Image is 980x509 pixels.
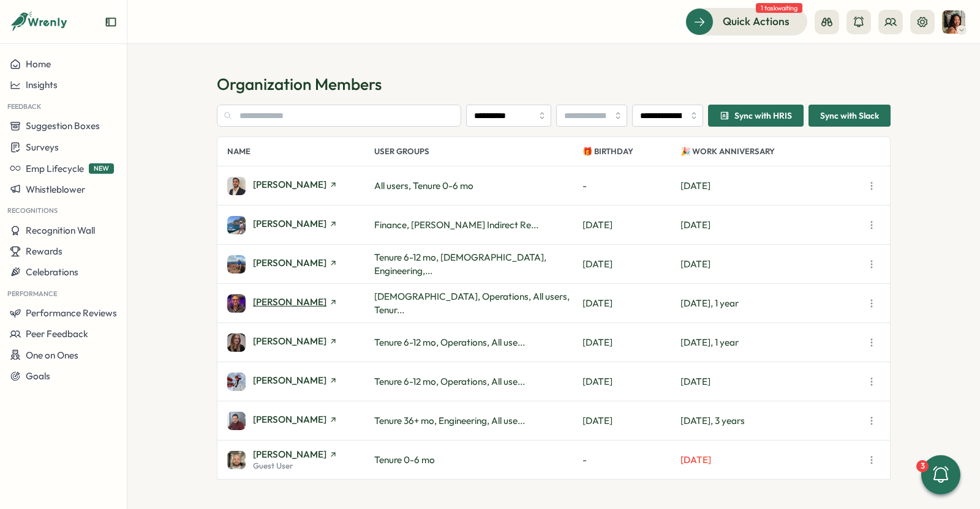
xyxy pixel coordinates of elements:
span: Tenure 36+ mo, Engineering, All use... [374,415,525,426]
button: Expand sidebar [105,16,117,28]
p: 🎁 Birthday [582,137,680,166]
span: Home [26,58,51,70]
p: [DATE] [680,453,863,467]
p: [DATE] [582,297,680,310]
img: Aleksey Hotyanovich [227,451,246,469]
span: [PERSON_NAME] [253,336,326,346]
span: Peer Feedback [26,328,88,340]
span: [PERSON_NAME] [253,180,326,189]
span: Tenure 6-12 mo, Operations, All use... [374,336,525,348]
a: Adrian Pearcey[PERSON_NAME] [227,294,374,313]
a: Alberto Roldan[PERSON_NAME] [227,412,374,430]
span: [PERSON_NAME] [253,376,326,385]
img: Adam Hojeij [227,177,246,195]
a: Adam Hojeij[PERSON_NAME] [227,177,374,195]
span: Whistleblower [26,184,85,195]
span: Quick Actions [723,13,790,29]
img: Alberto Roldan [227,412,246,430]
p: [DATE] [582,375,680,388]
img: Adam Ursell [227,216,246,234]
a: Alara Kivilcim[PERSON_NAME] [227,373,374,391]
img: Aimee Weston [227,333,246,352]
p: [DATE] [680,179,863,193]
span: [PERSON_NAME] [253,415,326,424]
span: Guest User [253,462,293,470]
span: [PERSON_NAME] [253,450,326,459]
span: All users, Tenure 0-6 mo [374,180,473,191]
p: [DATE] [582,414,680,428]
img: Viveca Riley [942,10,965,34]
p: [DATE], 1 year [680,297,863,310]
button: Sync with Slack [809,105,891,127]
span: Performance Reviews [26,307,117,319]
span: [PERSON_NAME] [253,297,326,307]
div: Guest User [227,451,246,469]
span: Suggestion Boxes [26,120,100,132]
img: Adrian Pearcey [227,294,246,313]
span: Tenure 6-12 mo, [DEMOGRAPHIC_DATA], Engineering,... [374,251,546,277]
a: Aimee Weston[PERSON_NAME] [227,333,374,352]
span: Surveys [26,141,59,153]
span: NEW [89,163,114,174]
h1: Organization Members [217,73,891,95]
span: [DEMOGRAPHIC_DATA], Operations, All users, Tenur... [374,291,570,316]
span: Finance, [PERSON_NAME] Indirect Re... [374,219,538,231]
span: [PERSON_NAME] [253,258,326,267]
div: 3 [916,460,929,472]
span: [PERSON_NAME] [253,219,326,228]
span: Insights [26,79,58,91]
p: 🎉 Work Anniversary [680,137,863,166]
span: Rewards [26,245,62,257]
p: [DATE] [582,258,680,271]
span: Celebrations [26,266,78,278]
p: [DATE] [582,336,680,349]
a: Aleksey Hotyanovich[PERSON_NAME]Guest User [227,450,374,470]
span: Tenure 0-6 mo [374,454,435,466]
button: Quick Actions [685,8,807,35]
p: Name [227,137,374,166]
span: One on Ones [26,349,78,361]
span: Goals [26,370,50,382]
img: Alara Kivilcim [227,373,246,391]
span: 1 task waiting [756,3,802,13]
img: Adria Figueres [227,255,246,273]
p: User Groups [374,137,582,166]
p: [DATE], 3 years [680,414,863,428]
span: Sync with Slack [820,105,879,126]
p: [DATE] [680,258,863,271]
button: 3 [921,455,960,494]
span: Tenure 6-12 mo, Operations, All use... [374,376,525,387]
span: Recognition Wall [26,225,95,236]
a: Adam Ursell[PERSON_NAME] [227,216,374,234]
span: Sync with HRIS [734,111,792,120]
p: - [582,453,680,467]
a: Adria Figueres[PERSON_NAME] [227,255,374,273]
p: - [582,179,680,193]
p: [DATE] [582,218,680,232]
span: Emp Lifecycle [26,163,84,174]
p: [DATE] [680,375,863,388]
p: [DATE] [680,218,863,232]
p: [DATE], 1 year [680,336,863,349]
button: Sync with HRIS [708,105,804,127]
